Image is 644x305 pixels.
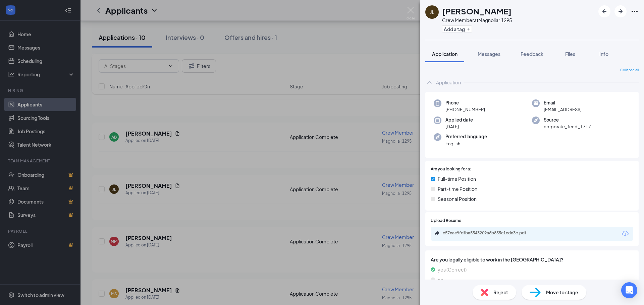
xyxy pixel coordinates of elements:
[544,106,582,113] span: [EMAIL_ADDRESS]
[445,123,473,130] span: [DATE]
[432,51,458,57] span: Application
[598,5,610,17] button: ArrowLeftNew
[620,68,639,73] span: Collapse all
[438,185,477,193] span: Part-time Position
[445,99,485,106] span: Phone
[436,79,461,86] div: Application
[621,230,629,238] svg: Download
[599,51,608,57] span: Info
[600,7,608,15] svg: ArrowLeftNew
[631,7,639,15] svg: Ellipses
[445,140,487,147] span: English
[442,5,512,17] h1: [PERSON_NAME]
[431,256,633,263] span: Are you legally eligible to work in the [GEOGRAPHIC_DATA]?
[616,7,625,15] svg: ArrowRight
[430,9,434,15] div: JL
[621,282,637,298] div: Open Intercom Messenger
[565,51,575,57] span: Files
[443,230,537,236] div: c57eae9fdfba5543209a6b835c1cde3c.pdf
[445,117,473,123] span: Applied date
[544,117,591,123] span: Source
[435,230,440,236] svg: Paperclip
[431,166,471,172] span: Are you looking for a:
[544,123,591,130] span: corporate_feed_1717
[442,17,512,23] div: Crew Member at Magnolia : 1295
[438,175,476,182] span: Full-time Position
[438,195,477,203] span: Seasonal Position
[438,266,467,273] span: yes (Correct)
[521,51,543,57] span: Feedback
[466,27,470,31] svg: Plus
[544,99,582,106] span: Email
[431,218,461,224] span: Upload Resume
[435,230,543,237] a: Paperclipc57eae9fdfba5543209a6b835c1cde3c.pdf
[614,5,627,17] button: ArrowRight
[438,276,443,283] span: no
[442,25,472,32] button: PlusAdd a tag
[546,289,578,296] span: Move to stage
[445,133,487,140] span: Preferred language
[425,78,433,86] svg: ChevronUp
[478,51,500,57] span: Messages
[493,289,508,296] span: Reject
[445,106,485,113] span: [PHONE_NUMBER]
